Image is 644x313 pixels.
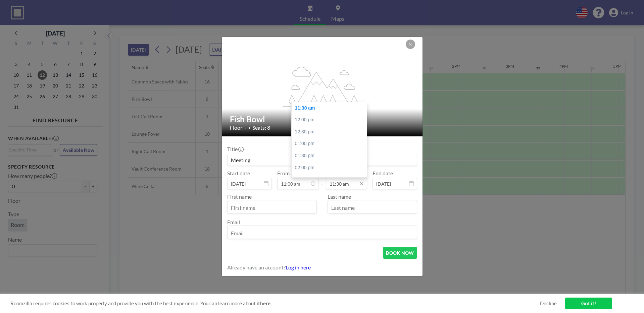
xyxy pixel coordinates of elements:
div: 02:30 pm [292,174,367,186]
label: Email [227,219,240,225]
a: Got it! [565,298,612,309]
div: 01:00 pm [292,138,367,150]
label: End date [373,170,393,177]
label: Last name [328,193,351,200]
label: From [277,170,290,177]
input: First name [228,202,316,213]
div: 02:00 pm [292,162,367,174]
span: Floor: - [230,124,247,131]
input: Last name [328,202,417,213]
button: BOOK NOW [383,247,417,259]
span: Roomzilla requires cookies to work properly and provide you with the best experience. You can lea... [10,300,540,307]
input: Guest reservation [228,154,417,166]
h2: Fish Bowl [230,114,415,124]
label: First name [227,193,252,200]
label: Title [227,146,243,152]
span: Already have an account? [227,264,286,271]
a: here. [260,300,271,306]
div: 12:00 pm [292,114,367,126]
a: Decline [540,300,557,307]
div: 01:30 pm [292,150,367,162]
div: 12:30 pm [292,126,367,138]
div: 11:30 am [292,102,367,114]
label: Start date [227,170,250,177]
span: • [248,125,251,130]
input: Email [228,227,417,239]
span: - [321,172,323,187]
a: Log in here [286,264,311,270]
span: Seats: 8 [252,124,270,131]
